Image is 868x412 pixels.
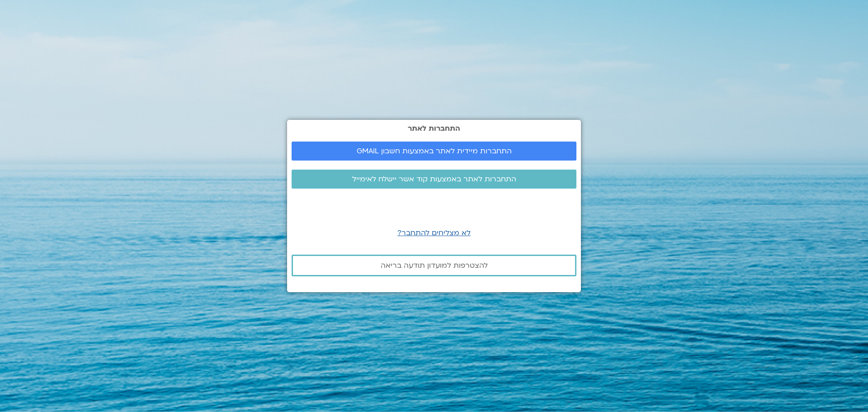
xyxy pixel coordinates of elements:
a: התחברות מיידית לאתר באמצעות חשבון GMAIL [292,142,576,161]
a: להצטרפות למועדון תודעה בריאה [292,255,576,276]
span: התחברות מיידית לאתר באמצעות חשבון GMAIL [357,147,512,155]
span: התחברות לאתר באמצעות קוד אשר יישלח לאימייל [352,175,516,183]
a: התחברות לאתר באמצעות קוד אשר יישלח לאימייל [292,170,576,189]
h2: התחברות לאתר [292,124,576,133]
a: לא מצליחים להתחבר? [397,228,471,238]
span: להצטרפות למועדון תודעה בריאה [381,261,488,270]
